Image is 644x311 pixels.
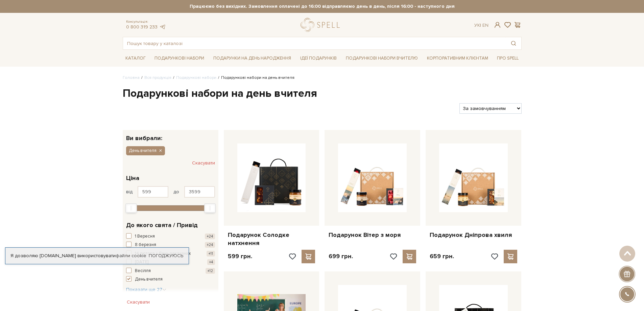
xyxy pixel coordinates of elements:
a: Подарунки на День народження [211,53,294,64]
a: Корпоративним клієнтам [424,53,491,64]
a: Вся продукція [144,75,171,80]
a: Подарунок Дніпрова хвиля [430,231,517,239]
a: Подарункові набори [176,75,216,80]
span: від [126,189,133,195]
a: Ідеї подарунків [297,53,339,64]
div: Ук [474,22,488,28]
a: Подарункові набори [152,53,207,64]
a: Головна [123,75,140,80]
li: Подарункові набори на день вчителя [216,75,294,81]
a: 0 800 319 233 [126,24,158,30]
a: файли cookie [116,253,146,259]
button: День вчителя [126,276,215,283]
a: Подарунок Солодке натхнення [228,231,315,247]
div: Я дозволяю [DOMAIN_NAME] використовувати [5,253,189,259]
span: +12 [206,268,215,274]
span: +11 [207,251,215,257]
a: Подарункові набори Вчителю [343,52,421,64]
div: Min [125,203,137,213]
span: Весілля [135,268,151,274]
span: День вчителя [129,148,157,154]
button: Скасувати [192,158,215,169]
span: Показати ще 27 [126,287,166,292]
button: Пошук товару у каталозі [506,37,521,49]
input: Пошук товару у каталозі [123,37,506,49]
a: Каталог [123,53,148,64]
a: En [482,22,488,28]
span: Ціна [126,174,139,183]
span: День вчителя [135,276,163,283]
a: telegram [159,24,166,30]
a: Погоджуюсь [149,253,183,259]
input: Ціна [184,186,215,198]
h1: Подарункові набори на день вчителя [123,87,522,101]
button: Показати ще 27 [126,286,166,293]
span: +24 [205,242,215,248]
span: 8 березня [135,242,156,248]
a: Про Spell [494,53,521,64]
button: День вчителя [126,146,165,155]
p: 659 грн. [430,252,454,260]
span: Консультація: [126,20,166,24]
button: 8 березня +24 [126,242,215,248]
a: logo [301,18,343,32]
div: Max [204,203,216,213]
span: 14 лютого / День закоханих [135,250,191,257]
strong: Працюємо без вихідних. Замовлення оплачені до 16:00 відправляємо день в день, після 16:00 - насту... [123,3,522,9]
div: Ви вибрали: [123,130,218,141]
p: 699 грн. [329,252,353,260]
span: | [480,22,481,28]
a: Подарунок Вітер з моря [329,231,416,239]
p: 599 грн. [228,252,252,260]
span: 1 Вересня [135,233,155,240]
button: 1 Вересня +24 [126,233,215,240]
span: +24 [205,234,215,239]
span: до [173,189,179,195]
button: Весілля +12 [126,268,215,274]
button: Скасувати [123,297,154,308]
input: Ціна [138,186,168,198]
span: До якого свята / Привід [126,221,198,230]
span: +4 [207,259,215,265]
